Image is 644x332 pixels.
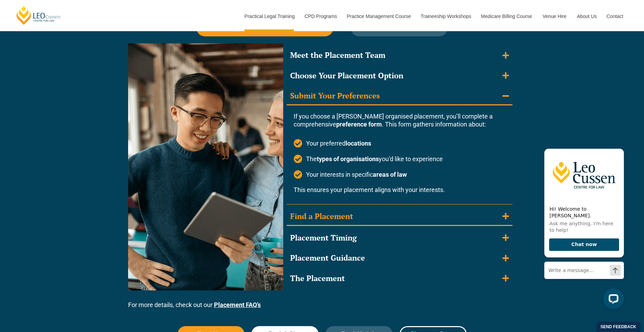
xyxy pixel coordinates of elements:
[287,47,512,287] div: Accordion. Open links with Enter or Space, close with Escape, and navigate with Arrow Keys
[125,19,519,294] div: Tabs. Open items with Enter or Space, close with Escape and navigate using the Arrow keys.
[294,186,506,194] p: This ensures your placement aligns with your interests.
[572,1,601,31] a: About Us
[287,87,512,105] summary: Submit Your Preferences
[373,171,407,178] strong: areas of law
[287,270,512,287] summary: The Placement
[342,1,415,31] a: Practice Management Course
[287,208,512,226] summary: Find a Placement
[290,50,385,60] div: Meet the Placement Team
[336,121,382,128] strong: preference form
[290,211,353,221] div: Find a Placement
[539,142,627,315] iframe: LiveChat chat widget
[290,233,357,243] div: Placement Timing
[304,171,407,178] span: Your interests in specific
[290,71,403,81] div: Choose Your Placement Option
[239,1,299,31] a: Practical Legal Training
[601,1,628,31] a: Contact
[537,1,572,31] a: Venue Hire
[415,1,476,31] a: Traineeship Workshops
[317,155,379,163] strong: types of organisations
[299,1,341,31] a: CPD Programs
[287,47,512,64] summary: Meet the Placement Team
[290,273,345,283] div: The Placement
[290,253,365,263] div: Placement Guidance
[476,1,537,31] a: Medicare Billing Course
[16,6,62,25] a: [PERSON_NAME] Centre for Law
[290,91,380,101] div: Submit Your Preferences
[128,301,213,308] span: For more details, check out our
[287,250,512,267] summary: Placement Guidance
[294,112,506,129] p: If you choose a [PERSON_NAME] organised placement, you’ll complete a comprehensive . This form ga...
[304,139,371,147] span: Your preferred
[287,229,512,246] summary: Placement Timing
[346,140,371,147] strong: locations
[287,67,512,84] summary: Choose Your Placement Option
[304,155,443,163] span: The you’d like to experience
[214,301,261,308] a: Placement FAQ’s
